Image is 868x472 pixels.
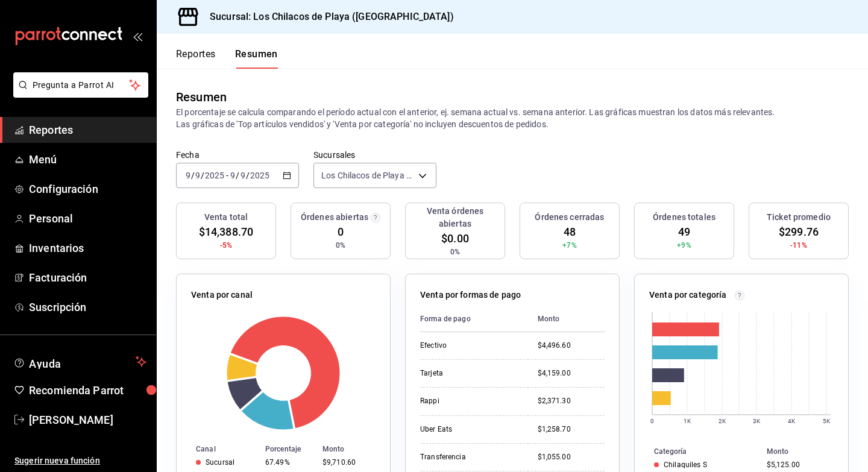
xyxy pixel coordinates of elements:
h3: Ticket promedio [767,211,831,224]
input: -- [185,171,191,180]
span: Inventarios [29,240,146,256]
span: Personal [29,210,146,227]
h3: Órdenes cerradas [535,211,604,224]
span: 0% [336,240,345,251]
a: Pregunta a Parrot AI [8,87,148,100]
h3: Sucursal: Los Chilacos de Playa ([GEOGRAPHIC_DATA]) [200,10,454,24]
span: Sugerir nueva función [14,455,146,467]
div: Rappi [420,396,518,406]
th: Forma de pago [420,306,528,332]
span: Los Chilacos de Playa ([GEOGRAPHIC_DATA]) [321,169,414,181]
div: $4,159.00 [538,368,605,379]
span: / [201,171,204,180]
span: -5% [220,240,232,251]
span: Suscripción [29,299,146,315]
span: 0% [450,247,460,257]
text: 1K [684,418,691,424]
input: ---- [250,171,270,180]
span: Facturación [29,269,146,286]
span: +7% [562,240,576,251]
text: 4K [788,418,796,424]
span: $0.00 [441,230,469,247]
input: -- [230,171,236,180]
button: Pregunta a Parrot AI [13,72,148,98]
label: Sucursales [313,151,436,159]
input: -- [195,171,201,180]
th: Monto [318,442,390,456]
div: $5,125.00 [767,461,829,469]
p: El porcentaje se calcula comparando el período actual con el anterior, ej. semana actual vs. sema... [176,106,849,130]
div: Resumen [176,88,227,106]
p: Venta por formas de pago [420,289,521,301]
div: $2,371.30 [538,396,605,406]
button: Resumen [235,48,278,69]
text: 2K [719,418,726,424]
text: 3K [753,418,761,424]
span: Reportes [29,122,146,138]
th: Porcentaje [260,442,318,456]
div: $1,055.00 [538,452,605,462]
div: Transferencia [420,452,518,462]
span: [PERSON_NAME] [29,412,146,428]
div: Sucursal [206,458,234,467]
span: -11% [790,240,807,251]
h3: Venta órdenes abiertas [410,205,500,230]
h3: Órdenes abiertas [301,211,368,224]
p: Venta por categoría [649,289,727,301]
span: $14,388.70 [199,224,253,240]
input: -- [240,171,246,180]
div: $4,496.60 [538,341,605,351]
span: / [191,171,195,180]
p: Venta por canal [191,289,253,301]
span: - [226,171,228,180]
label: Fecha [176,151,299,159]
div: $1,258.70 [538,424,605,435]
div: 67.49% [265,458,313,467]
th: Monto [528,306,605,332]
span: / [246,171,250,180]
div: Chilaquiles S [664,461,707,469]
div: navigation tabs [176,48,278,69]
div: $9,710.60 [322,458,371,467]
span: Ayuda [29,354,131,369]
div: Tarjeta [420,368,518,379]
h3: Órdenes totales [653,211,715,224]
span: Recomienda Parrot [29,382,146,398]
text: 0 [650,418,654,424]
button: Reportes [176,48,216,69]
text: 5K [823,418,831,424]
span: 0 [338,224,344,240]
span: +9% [677,240,691,251]
th: Monto [762,445,848,458]
div: Uber Eats [420,424,518,435]
th: Canal [177,442,260,456]
input: ---- [204,171,225,180]
div: Efectivo [420,341,518,351]
button: open_drawer_menu [133,31,142,41]
th: Categoría [635,445,762,458]
span: 49 [678,224,690,240]
span: / [236,171,239,180]
h3: Venta total [204,211,248,224]
span: $299.76 [779,224,819,240]
span: Configuración [29,181,146,197]
span: Pregunta a Parrot AI [33,79,130,92]
span: Menú [29,151,146,168]
span: 48 [564,224,576,240]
